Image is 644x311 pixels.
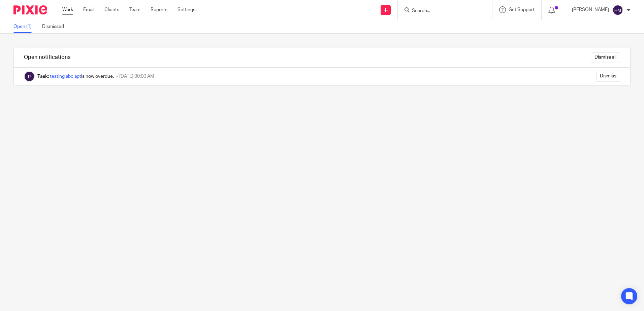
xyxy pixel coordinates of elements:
[178,6,195,13] a: Settings
[13,5,47,14] img: Pixie
[591,52,620,63] input: Dismiss all
[24,71,35,82] img: Pixie
[37,73,114,80] div: is now overdue.
[572,6,609,13] p: [PERSON_NAME]
[37,74,49,79] b: Task:
[411,8,472,14] input: Search
[42,20,69,33] a: Dismissed
[62,6,73,13] a: Work
[24,54,70,61] h1: Open notifications
[119,74,154,79] span: [DATE] 00:00 AM
[509,7,535,12] span: Get Support
[83,6,94,13] a: Email
[129,6,140,13] a: Team
[104,6,119,13] a: Clients
[50,74,81,79] a: testing abc apt
[612,5,623,15] img: svg%3E
[596,71,620,82] input: Dismiss
[13,20,37,33] a: Open (1)
[151,6,167,13] a: Reports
